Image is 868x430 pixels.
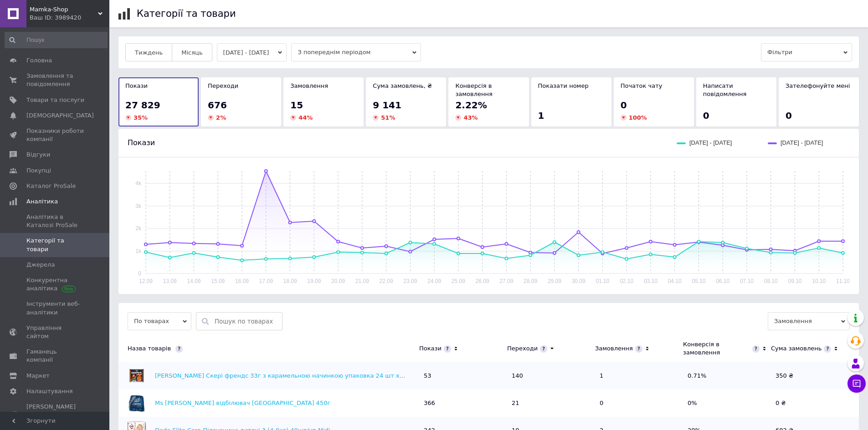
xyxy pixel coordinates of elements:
[683,340,750,357] div: Конверсія в замовлення
[26,276,84,293] span: Конкурентна аналітика
[476,278,489,284] text: 26.09
[26,151,50,159] span: Відгуки
[692,278,705,284] text: 05.10
[26,197,58,206] span: Аналітика
[595,390,683,417] td: 0
[452,278,465,284] text: 25.09
[128,367,146,385] img: D.E.M.I Вафля Стропвафля Скері френдс 33г з карамельною начинкою упаковка 24 шт х 33 г
[298,114,313,121] span: 44 %
[373,82,432,89] span: Сума замовлень, ₴
[215,313,277,330] input: Пошук по товарах
[538,82,589,89] span: Показати номер
[812,278,826,284] text: 10.10
[26,72,84,88] span: Замовлення та повідомлення
[26,403,84,428] span: [PERSON_NAME] та рахунки
[137,8,236,19] h1: Категорії та товари
[703,82,747,97] span: Написати повідомлення
[208,82,238,89] span: Переходи
[155,372,414,379] a: [PERSON_NAME] Скері френдс 33г з карамельною начинкою упаковка 24 шт х 33 г
[716,278,729,284] text: 06.10
[771,344,822,353] div: Сума замовлень
[786,82,850,89] span: Зателефонуйте мені
[620,278,633,284] text: 02.10
[172,43,212,61] button: Місяць
[621,100,627,111] span: 0
[644,278,657,284] text: 03.10
[125,100,160,111] span: 27 829
[786,110,792,121] span: 0
[26,127,84,143] span: Показники роботи компанії
[26,213,84,229] span: Аналітика в Каталозі ProSale
[572,278,586,284] text: 30.09
[683,362,771,390] td: 0.71%
[26,324,84,340] span: Управління сайтом
[419,390,507,417] td: 366
[26,348,84,364] span: Гаманець компанії
[847,374,866,393] button: Чат з покупцем
[524,278,537,284] text: 28.09
[427,278,441,284] text: 24.09
[373,100,401,111] span: 9 141
[208,100,227,111] span: 676
[128,138,155,147] span: Покази
[290,100,303,111] span: 15
[30,5,98,14] span: Mamka-Shop
[836,278,850,284] text: 11.10
[135,180,142,187] text: 4k
[135,225,142,232] text: 2k
[419,344,442,353] div: Покази
[26,56,52,65] span: Головна
[291,43,421,61] span: З попереднім періодом
[125,82,148,89] span: Покази
[163,278,177,284] text: 13.09
[26,261,55,269] span: Джерела
[499,278,513,284] text: 27.09
[764,278,778,284] text: 08.10
[596,278,609,284] text: 01.10
[139,278,153,284] text: 12.09
[595,362,683,390] td: 1
[135,49,163,56] span: Тиждень
[621,82,663,89] span: Початок чату
[307,278,321,284] text: 19.09
[128,312,191,330] span: По товарах
[118,344,415,353] div: Назва товарів
[26,372,50,380] span: Маркет
[548,278,561,284] text: 29.09
[211,278,225,284] text: 15.09
[771,362,859,390] td: 350 ₴
[134,114,148,121] span: 35 %
[125,43,172,61] button: Тиждень
[355,278,369,284] text: 21.09
[463,114,478,121] span: 43 %
[135,203,142,209] text: 3k
[380,278,393,284] text: 22.09
[235,278,249,284] text: 16.09
[135,248,142,254] text: 1k
[216,114,226,121] span: 2 %
[217,43,287,61] button: [DATE] - [DATE]
[455,82,492,97] span: Конверсія в замовлення
[740,278,754,284] text: 07.10
[290,82,328,89] span: Замовлення
[507,390,595,417] td: 21
[331,278,345,284] text: 20.09
[507,362,595,390] td: 140
[455,100,487,111] span: 2.22%
[507,344,538,353] div: Переходи
[26,182,76,190] span: Каталог ProSale
[181,49,202,56] span: Місяць
[26,300,84,316] span: Інструменти веб-аналітики
[768,312,850,330] span: Замовлення
[30,14,109,22] div: Ваш ID: 3989420
[381,114,395,121] span: 51 %
[703,110,709,121] span: 0
[187,278,201,284] text: 14.09
[138,270,141,277] text: 0
[595,344,633,353] div: Замовлення
[419,362,507,390] td: 53
[128,394,146,412] img: Ms Helen кисневий відбілювач Німеччина 450г
[26,237,84,253] span: Категорії та товари
[5,32,108,48] input: Пошук
[403,278,417,284] text: 23.09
